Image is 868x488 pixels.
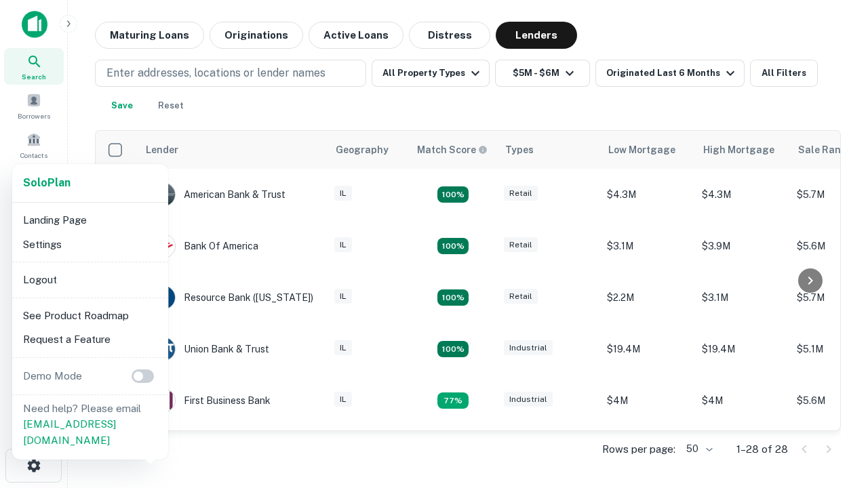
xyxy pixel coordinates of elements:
li: Logout [18,268,163,292]
iframe: Chat Widget [800,380,868,445]
li: Landing Page [18,208,163,232]
li: Settings [18,232,163,257]
p: Demo Mode [18,368,87,384]
strong: Solo Plan [23,176,71,189]
a: [EMAIL_ADDRESS][DOMAIN_NAME] [23,418,116,446]
p: Need help? Please email [23,401,157,449]
a: SoloPlan [23,175,71,191]
li: Request a Feature [18,327,163,352]
li: See Product Roadmap [18,304,163,328]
